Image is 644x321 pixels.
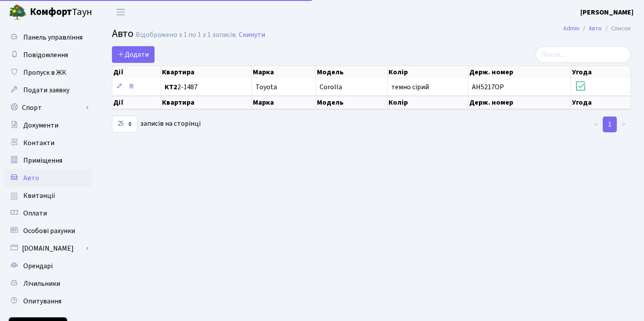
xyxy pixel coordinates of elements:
a: Подати заявку [4,81,92,99]
a: Додати [112,46,155,63]
span: Документи [23,120,58,130]
a: Пропуск в ЖК [4,64,92,81]
span: Контакти [23,138,54,148]
span: Пропуск в ЖК [23,68,66,77]
nav: breadcrumb [550,19,644,38]
span: Орендарі [23,261,53,271]
th: Держ. номер [468,66,571,78]
a: Квитанції [4,187,92,204]
a: Спорт [4,99,92,117]
th: Держ. номер [468,96,571,109]
span: Авто [112,26,133,41]
div: Відображено з 1 по 1 з 1 записів. [136,31,237,39]
span: Панель управління [23,33,83,42]
img: logo.png [9,4,26,21]
a: Оплати [4,204,92,222]
span: Особові рахунки [23,226,75,236]
span: Toyota [255,82,277,92]
th: Квартира [161,96,252,109]
th: Марка [252,96,316,109]
span: Додати [118,50,149,59]
th: Квартира [161,66,252,78]
span: Corolla [320,82,342,92]
span: Оплати [23,208,47,218]
b: КТ2 [165,82,177,92]
th: Угода [571,96,631,109]
b: [PERSON_NAME] [580,7,633,17]
a: Admin [563,24,579,33]
th: Модель [316,66,388,78]
a: 1 [603,117,617,132]
a: Опитування [4,292,92,310]
span: Лічильники [23,279,60,288]
a: Документи [4,117,92,134]
span: AH5217OP [472,82,504,92]
a: [PERSON_NAME] [580,7,633,18]
button: Переключити навігацію [110,5,132,19]
span: Авто [23,173,39,183]
th: Угода [571,66,631,78]
select: записів на сторінці [112,116,137,132]
th: Колір [388,66,468,78]
span: Подати заявку [23,85,69,95]
th: Дії [112,66,161,78]
a: Контакти [4,134,92,152]
th: Колір [388,96,468,109]
label: записів на сторінці [112,116,201,132]
a: Приміщення [4,152,92,169]
input: Пошук... [536,46,631,63]
a: Особові рахунки [4,222,92,240]
span: темно сірий [391,82,429,92]
a: Повідомлення [4,46,92,64]
span: Квитанції [23,191,55,201]
li: Список [602,24,631,33]
a: Орендарі [4,257,92,275]
th: Марка [252,66,316,78]
a: Панель управління [4,29,92,46]
b: Комфорт [30,5,72,19]
a: Авто [4,169,92,187]
a: Скинути [239,31,265,39]
span: Таун [30,5,92,20]
span: 2-1487 [165,84,248,91]
a: Авто [589,24,602,33]
span: Повідомлення [23,50,68,60]
th: Дії [112,96,161,109]
a: Лічильники [4,275,92,292]
th: Модель [316,96,388,109]
span: Приміщення [23,156,62,165]
a: [DOMAIN_NAME] [4,240,92,257]
span: Опитування [23,296,61,306]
